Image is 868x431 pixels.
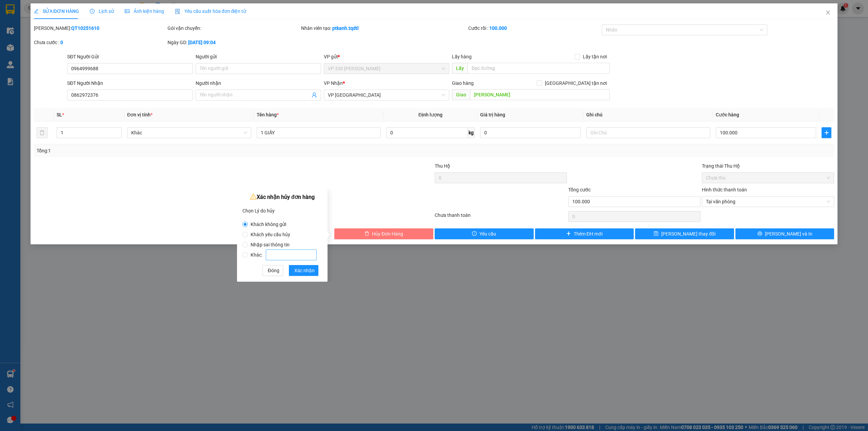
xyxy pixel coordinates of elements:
[175,9,180,14] img: icon
[312,92,317,98] span: user-add
[71,25,99,31] b: QT10251610
[586,127,710,138] input: Ghi Chú
[822,130,831,135] span: plus
[175,8,246,14] span: Yêu cầu xuất hóa đơn điện tử
[452,80,474,86] span: Giao hàng
[566,231,571,237] span: plus
[34,24,166,32] div: [PERSON_NAME]:
[661,230,715,238] span: [PERSON_NAME] thay đổi
[580,53,610,60] span: Lấy tận nơi
[716,112,739,117] span: Cước hàng
[479,230,496,238] span: Yêu cầu
[248,232,293,237] span: Khách yêu cầu hủy
[242,192,322,202] div: Xác nhận hủy đơn hàng
[334,228,433,239] button: deleteHủy Đơn Hàng
[654,231,658,237] span: save
[67,53,193,60] div: SĐT Người Gửi
[452,54,472,59] span: Lấy hàng
[67,79,193,87] div: SĐT Người Nhận
[468,63,610,74] input: Dọc đường
[435,163,450,169] span: Thu Hộ
[294,267,315,274] span: Xác nhận
[434,211,568,223] div: Chưa thanh toán
[735,228,834,239] button: printer[PERSON_NAME] và In
[248,252,319,258] span: Khác:
[257,127,381,138] input: VD: Bàn, Ghế
[706,196,830,207] span: Tại văn phòng
[372,230,403,238] span: Hủy Đơn Hàng
[470,89,610,100] input: Dọc đường
[262,265,283,276] button: Đóng
[702,162,834,170] div: Trạng thái Thu Hộ
[328,63,445,74] span: VP 330 Lê Duẫn
[468,24,600,32] div: Cước rồi :
[574,230,603,238] span: Thêm ĐH mới
[535,228,634,239] button: plusThêm ĐH mới
[268,267,279,274] span: Đóng
[489,25,507,31] b: 100.000
[167,39,300,46] div: Ngày GD:
[248,242,292,247] span: Nhập sai thông tin
[188,40,216,45] b: [DATE] 09:04
[822,127,831,138] button: plus
[757,231,762,237] span: printer
[584,108,713,121] th: Ghi chú
[435,228,534,239] button: exclamation-circleYêu cầu
[131,128,247,138] span: Khác
[34,39,166,46] div: Chưa cước :
[706,173,830,183] span: Chưa thu
[127,112,153,117] span: Đơn vị tính
[37,127,47,138] button: delete
[257,112,279,117] span: Tên hàng
[242,206,322,216] div: Chọn Lý do hủy
[328,90,445,100] span: VP Đà Lạt
[248,222,289,227] span: Khách không gửi
[90,9,95,14] span: clock-circle
[452,63,468,74] span: Lấy
[60,40,63,45] b: 0
[818,3,837,22] button: Close
[452,89,470,100] span: Giao
[702,187,747,192] label: Hình thức thanh toán
[324,80,343,86] span: VP Nhận
[125,9,130,14] span: picture
[250,193,257,200] span: warning
[125,8,164,14] span: Ảnh kiện hàng
[57,112,62,117] span: SL
[167,24,300,32] div: Gói vận chuyển:
[324,53,449,60] div: VP gửi
[37,147,335,154] div: Tổng: 1
[34,9,39,14] span: edit
[472,231,477,237] span: exclamation-circle
[418,112,442,117] span: Định lượng
[196,79,321,87] div: Người nhận
[301,24,467,32] div: Nhân viên tạo:
[568,187,591,192] span: Tổng cước
[635,228,734,239] button: save[PERSON_NAME] thay đổi
[480,112,505,117] span: Giá trị hàng
[266,249,317,260] input: Khác:
[765,230,812,238] span: [PERSON_NAME] và In
[364,231,369,237] span: delete
[542,79,610,87] span: [GEOGRAPHIC_DATA] tận nơi
[468,127,475,138] span: kg
[34,8,79,14] span: SỬA ĐƠN HÀNG
[90,8,114,14] span: Lịch sử
[196,53,321,60] div: Người gửi
[332,25,359,31] b: ptkanh.tqdtl
[825,10,831,15] span: close
[289,265,318,276] button: Xác nhận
